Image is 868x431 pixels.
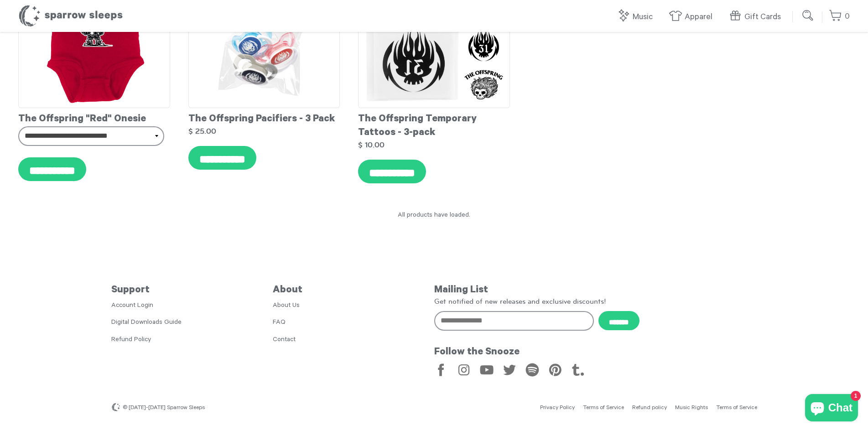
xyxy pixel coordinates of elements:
[111,337,151,344] a: Refund Policy
[716,405,757,411] a: Terms of Service
[525,363,539,377] a: Spotify
[632,405,667,411] a: Refund policy
[457,363,471,377] a: Instagram
[18,5,123,27] h1: Sparrow Sleeps
[434,363,448,377] a: Facebook
[728,7,785,27] a: Gift Cards
[111,319,182,327] a: Digital Downloads Guide
[18,108,170,126] div: The Offspring "Red" Onesie
[358,108,510,140] div: The Offspring Temporary Tattoos - 3-pack
[434,285,757,296] h5: Mailing List
[675,405,708,411] a: Music Rights
[273,337,296,344] a: Contact
[273,285,434,296] h5: About
[434,296,757,306] p: Get notified of new releases and exclusive discounts!
[617,7,657,27] a: Music
[669,7,717,27] a: Apparel
[188,127,216,135] strong: $ 25.00
[480,363,494,377] a: YouTube
[188,108,340,126] div: The Offspring Pacifiers - 3 Pack
[358,141,385,149] strong: $ 10.00
[273,319,286,327] a: FAQ
[548,363,562,377] a: Pinterest
[802,394,861,424] inbox-online-store-chat: Shopify online store chat
[123,405,205,411] span: © [DATE]-[DATE] Sparrow Sleeps
[799,6,817,25] input: Submit
[571,363,585,377] a: Tumblr
[434,347,757,358] h5: Follow the Snooze
[273,302,300,310] a: About Us
[583,405,624,411] a: Terms of Service
[829,7,850,26] a: 0
[540,405,575,411] a: Privacy Policy
[111,302,153,310] a: Account Login
[503,363,516,377] a: Twitter
[111,285,273,296] h5: Support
